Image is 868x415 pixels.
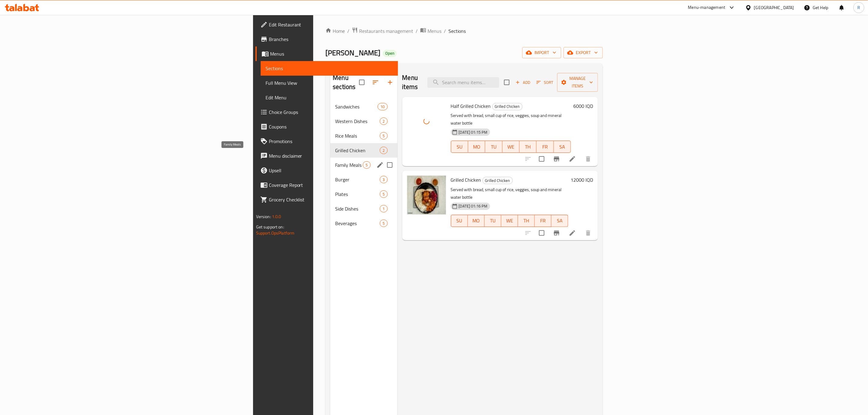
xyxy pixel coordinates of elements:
span: Menus [427,27,441,35]
a: Full Menu View [261,76,398,90]
span: [DATE] 01:15 PM [456,129,490,135]
span: Get support on: [256,223,284,231]
p: Served with bread, small cup of rice, veggies, soup and mineral water bottle [451,186,568,201]
span: Grilled Chicken [492,103,522,110]
div: items [380,147,387,154]
span: Choice Groups [269,108,393,116]
span: 5 [380,133,387,139]
button: delete [581,226,595,240]
span: Beverages [335,220,380,227]
span: 3 [380,177,387,183]
span: Sort [537,79,553,86]
a: Support.OpsPlatform [256,229,295,237]
span: 1.0.0 [272,213,281,221]
span: Grilled Chicken [451,175,481,184]
span: Edit Menu [266,94,393,101]
div: Side Dishes1 [330,201,397,216]
h6: 12000 IQD [571,176,593,184]
button: Manage items [557,73,598,92]
span: Plates [335,190,380,198]
button: SA [551,215,568,227]
div: items [378,103,387,110]
a: Coverage Report [256,178,398,192]
span: Sort items [533,78,557,87]
span: SA [554,216,566,225]
button: export [564,47,603,58]
button: Branch-specific-item [549,152,564,166]
span: Add item [513,78,533,87]
span: Family Meals [335,161,363,169]
span: [DATE] 01:16 PM [456,203,490,209]
span: Edit Restaurant [269,21,393,28]
nav: Menu sections [330,97,397,233]
div: items [380,205,387,212]
a: Edit Restaurant [256,17,398,32]
div: items [380,118,387,125]
p: Served with bread, small cup of rice, veggies, soup and mineral water bottle [451,112,571,127]
a: Edit menu item [569,155,576,163]
a: Coupons [256,119,398,134]
span: Version: [256,213,271,221]
div: Sandwiches10 [330,99,397,114]
div: items [380,190,387,198]
span: TU [487,216,499,225]
button: Add section [383,75,397,90]
a: Promotions [256,134,398,149]
span: Western Dishes [335,118,380,125]
a: Menu disclaimer [256,149,398,163]
button: edit [376,160,385,170]
span: Sections [448,27,466,35]
a: Branches [256,32,398,46]
button: WE [501,215,518,227]
div: Plates5 [330,187,397,201]
button: MO [468,215,485,227]
button: FR [535,215,551,227]
div: Beverages5 [330,216,397,231]
button: Add [513,78,533,87]
span: 5 [363,162,370,168]
span: R [857,4,860,11]
span: Grocery Checklist [269,196,393,203]
input: search [427,77,499,88]
a: Edit menu item [569,229,576,237]
span: Burger [335,176,380,183]
span: Sandwiches [335,103,378,110]
li: / [444,27,446,35]
button: TH [518,215,535,227]
div: items [380,176,387,183]
span: Select to update [535,153,548,165]
span: SU [454,142,466,151]
span: Side Dishes [335,205,380,212]
span: 2 [380,118,387,124]
button: Branch-specific-item [549,226,564,240]
span: Branches [269,36,393,43]
span: TU [488,142,500,151]
span: export [568,49,598,57]
button: Sort [535,78,555,87]
span: FR [539,142,551,151]
li: / [416,27,418,35]
h6: 6000 IQD [573,102,593,110]
div: Burger3 [330,172,397,187]
span: Sections [266,65,393,72]
div: items [380,132,387,139]
div: Grilled Chicken [335,147,380,154]
span: 2 [380,148,387,153]
a: Menus [256,46,398,61]
span: Coupons [269,123,393,130]
span: WE [505,142,517,151]
div: Rice Meals5 [330,129,397,143]
span: TH [520,216,532,225]
button: import [522,47,561,58]
div: Grilled Chicken [492,103,523,110]
a: Choice Groups [256,105,398,119]
span: SU [454,216,465,225]
img: Grilled Chicken [407,176,446,214]
button: WE [503,141,520,153]
a: Grocery Checklist [256,192,398,207]
button: SU [451,141,468,153]
h2: Menu items [402,73,420,91]
span: 10 [378,104,387,110]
